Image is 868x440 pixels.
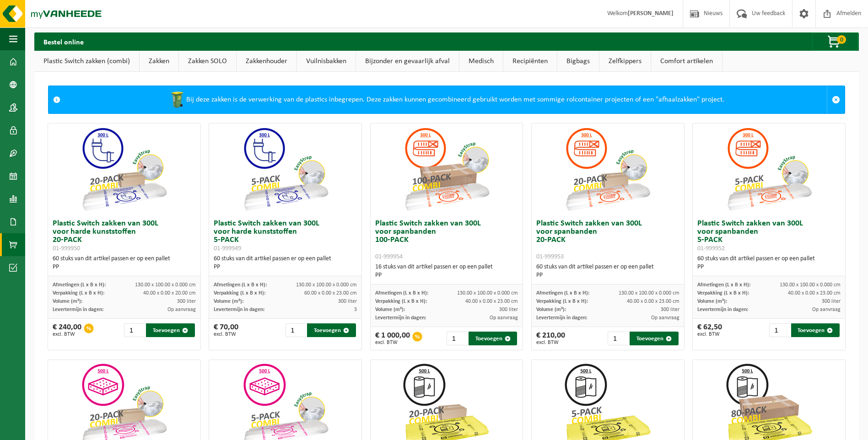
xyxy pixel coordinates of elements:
[697,282,750,288] span: Afmetingen (L x B x H):
[65,86,827,113] div: Bij deze zakken is de verwerking van de plastics inbegrepen. Deze zakken kunnen gecombineerd gebr...
[167,307,196,312] span: Op aanvraag
[375,332,410,345] div: € 1 000,00
[53,299,82,304] span: Volume (m³):
[179,51,236,72] a: Zakken SOLO
[338,299,357,304] span: 300 liter
[297,51,356,72] a: Vuilnisbakken
[536,253,564,260] span: 01-999953
[697,299,727,304] span: Volume (m³):
[168,91,186,109] img: WB-0240-HPE-GN-50.png
[34,51,139,72] a: Plastic Switch zakken (combi)
[822,299,841,304] span: 300 liter
[124,323,145,337] input: 1
[34,32,93,50] h2: Bestel online
[503,51,557,72] a: Recipiënten
[697,263,841,271] div: PP
[375,340,410,345] span: excl. BTW
[375,307,405,312] span: Volume (m³):
[146,323,194,337] button: Toevoegen
[53,282,106,288] span: Afmetingen (L x B x H):
[812,307,841,312] span: Op aanvraag
[536,332,565,345] div: € 210,00
[837,35,846,44] span: 0
[177,299,196,304] span: 300 liter
[78,123,170,215] img: 01-999950
[630,332,678,345] button: Toevoegen
[697,323,722,337] div: € 62,50
[608,332,629,345] input: 1
[490,315,518,321] span: Op aanvraag
[401,123,492,215] img: 01-999954
[214,220,357,252] h3: Plastic Switch zakken van 300L voor harde kunststoffen 5-PACK
[214,282,267,288] span: Afmetingen (L x B x H):
[812,32,858,51] button: 0
[627,299,679,304] span: 40.00 x 0.00 x 23.00 cm
[375,315,426,321] span: Levertermijn in dagen:
[356,51,459,72] a: Bijzonder en gevaarlijk afval
[375,253,403,260] span: 01-999954
[697,307,748,312] span: Levertermijn in dagen:
[53,290,104,296] span: Verpakking (L x B x H):
[499,307,518,312] span: 300 liter
[354,307,357,312] span: 3
[375,299,427,304] span: Verpakking (L x B x H):
[628,10,674,17] strong: [PERSON_NAME]
[375,290,428,296] span: Afmetingen (L x B x H):
[780,282,841,288] span: 130.00 x 100.00 x 0.000 cm
[697,245,725,252] span: 01-999952
[286,323,307,337] input: 1
[214,307,264,312] span: Levertermijn in dagen:
[599,51,651,72] a: Zelfkippers
[143,290,196,296] span: 40.00 x 0.00 x 20.00 cm
[447,332,468,345] input: 1
[536,315,587,321] span: Levertermijn in dagen:
[53,255,196,271] div: 60 stuks van dit artikel passen er op een pallet
[536,220,679,261] h3: Plastic Switch zakken van 300L voor spanbanden 20-PACK
[214,290,265,296] span: Verpakking (L x B x H):
[469,332,517,345] button: Toevoegen
[661,307,679,312] span: 300 liter
[140,51,178,72] a: Zakken
[562,123,653,215] img: 01-999953
[53,263,196,271] div: PP
[53,323,81,337] div: € 240,00
[723,123,815,215] img: 01-999952
[697,255,841,271] div: 60 stuks van dit artikel passen er op een pallet
[240,123,331,215] img: 01-999949
[375,271,518,279] div: PP
[651,51,722,72] a: Comfort artikelen
[788,290,841,296] span: 40.00 x 0.00 x 23.00 cm
[651,315,679,321] span: Op aanvraag
[214,255,357,271] div: 60 stuks van dit artikel passen er op een pallet
[459,51,503,72] a: Medisch
[304,290,357,296] span: 60.00 x 0.00 x 23.00 cm
[53,220,196,252] h3: Plastic Switch zakken van 300L voor harde kunststoffen 20-PACK
[53,332,81,337] span: excl. BTW
[536,263,679,279] div: 60 stuks van dit artikel passen er op een pallet
[619,290,679,296] span: 130.00 x 100.00 x 0.000 cm
[536,307,566,312] span: Volume (m³):
[465,299,518,304] span: 40.00 x 0.00 x 23.00 cm
[536,271,679,279] div: PP
[214,245,241,252] span: 01-999949
[237,51,297,72] a: Zakkenhouder
[214,332,238,337] span: excl. BTW
[375,263,518,279] div: 16 stuks van dit artikel passen er op een pallet
[827,86,845,113] a: Sluit melding
[697,220,841,252] h3: Plastic Switch zakken van 300L voor spanbanden 5-PACK
[375,220,518,261] h3: Plastic Switch zakken van 300L voor spanbanden 100-PACK
[457,290,518,296] span: 130.00 x 100.00 x 0.000 cm
[135,282,196,288] span: 130.00 x 100.00 x 0.000 cm
[307,323,356,337] button: Toevoegen
[214,299,243,304] span: Volume (m³):
[536,290,589,296] span: Afmetingen (L x B x H):
[214,263,357,271] div: PP
[296,282,357,288] span: 130.00 x 100.00 x 0.000 cm
[214,323,238,337] div: € 70,00
[53,307,103,312] span: Levertermijn in dagen:
[791,323,840,337] button: Toevoegen
[769,323,790,337] input: 1
[697,290,749,296] span: Verpakking (L x B x H):
[53,245,80,252] span: 01-999950
[557,51,599,72] a: Bigbags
